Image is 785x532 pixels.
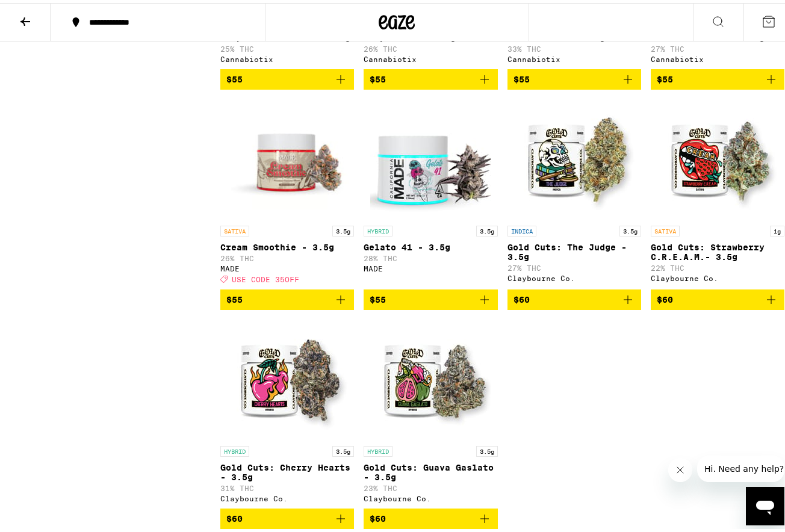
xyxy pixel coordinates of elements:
div: Cannabiotix [364,52,497,60]
p: HYBRID [364,443,392,454]
span: $55 [370,292,386,302]
p: Gold Cuts: The Judge - 3.5g [507,240,641,259]
p: INDICA [507,223,536,234]
button: Add to bag [507,286,641,307]
p: HYBRID [220,443,249,454]
button: Add to bag [651,66,784,87]
a: Open page for Gold Cuts: Cherry Hearts - 3.5g from Claybourne Co. [220,317,354,506]
div: Claybourne Co. [364,492,497,500]
iframe: Close message [668,455,692,479]
div: Claybourne Co. [651,271,784,279]
p: 22% THC [651,261,784,269]
button: Add to bag [220,66,354,87]
button: Add to bag [220,286,354,307]
button: Add to bag [364,66,497,87]
a: Open page for Gelato 41 - 3.5g from MADE [364,96,497,286]
p: Cream Smoothie - 3.5g [220,240,354,249]
p: 23% THC [364,481,497,489]
span: $60 [370,511,386,521]
p: 27% THC [651,42,784,50]
p: 27% THC [507,261,641,269]
span: $55 [226,72,243,81]
p: 26% THC [220,252,354,259]
a: Open page for Gold Cuts: The Judge - 3.5g from Claybourne Co. [507,96,641,286]
p: Gold Cuts: Guava Gaslato - 3.5g [364,460,497,479]
p: 33% THC [507,42,641,50]
img: Claybourne Co. - Gold Cuts: Cherry Hearts - 3.5g [227,317,347,437]
img: Claybourne Co. - Gold Cuts: Guava Gaslato - 3.5g [370,317,491,437]
div: Cannabiotix [220,52,354,60]
p: Gelato 41 - 3.5g [364,240,497,249]
p: 3.5g [332,443,354,454]
span: $60 [514,292,530,302]
div: Cannabiotix [507,52,641,60]
iframe: Button to launch messaging window [746,484,784,522]
p: 26% THC [364,42,497,50]
button: Add to bag [364,286,497,307]
div: MADE [364,262,497,270]
div: Claybourne Co. [507,271,641,279]
p: 31% THC [220,481,354,489]
span: $55 [514,72,530,81]
p: SATIVA [220,223,249,234]
div: Claybourne Co. [220,492,354,500]
button: Add to bag [364,506,497,526]
a: Open page for Cream Smoothie - 3.5g from MADE [220,96,354,286]
img: Claybourne Co. - Gold Cuts: The Judge - 3.5g [514,96,635,217]
span: $55 [226,292,243,302]
div: MADE [220,262,354,270]
span: $55 [370,72,386,81]
span: $60 [226,511,243,521]
img: MADE - Cream Smoothie - 3.5g [220,96,354,217]
p: 3.5g [476,443,498,454]
button: Add to bag [651,286,784,307]
p: 1g [770,223,784,234]
img: Claybourne Co. - Gold Cuts: Strawberry C.R.E.A.M.- 3.5g [657,96,778,217]
p: SATIVA [651,223,680,234]
a: Open page for Gold Cuts: Guava Gaslato - 3.5g from Claybourne Co. [364,317,497,506]
p: 3.5g [332,223,354,234]
span: USE CODE 35OFF [232,273,299,280]
p: 3.5g [619,223,641,234]
span: $60 [657,292,673,302]
p: 28% THC [364,252,497,259]
div: Cannabiotix [651,52,784,60]
p: 25% THC [220,42,354,50]
p: Gold Cuts: Cherry Hearts - 3.5g [220,460,354,479]
p: 3.5g [476,223,498,234]
button: Add to bag [507,66,641,87]
span: $55 [657,72,673,81]
p: HYBRID [364,223,392,234]
img: MADE - Gelato 41 - 3.5g [370,96,491,217]
iframe: Message from company [697,453,784,479]
p: Gold Cuts: Strawberry C.R.E.A.M.- 3.5g [651,240,784,259]
a: Open page for Gold Cuts: Strawberry C.R.E.A.M.- 3.5g from Claybourne Co. [651,96,784,286]
button: Add to bag [220,506,354,526]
